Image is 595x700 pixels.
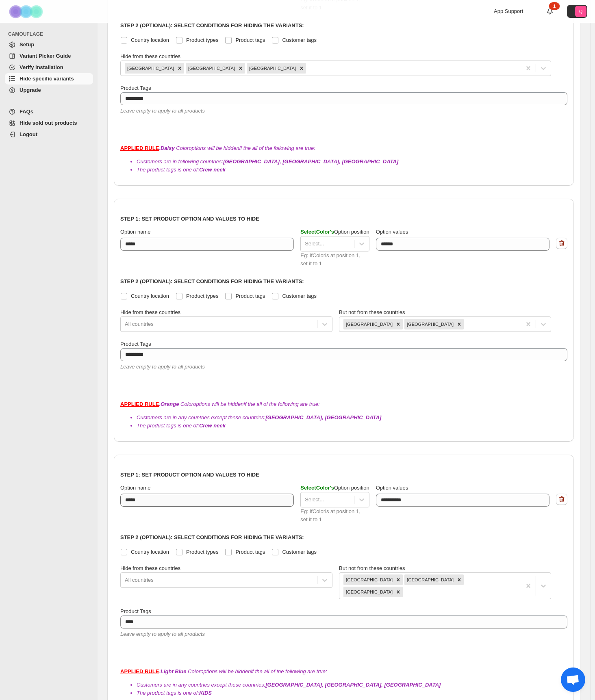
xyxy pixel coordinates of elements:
span: Country location [131,549,169,555]
b: Crew neck [199,167,226,173]
div: : Color options will be hidden if the all of the following are true: [120,667,567,697]
text: Q [579,9,583,14]
span: Select Color 's [300,485,334,491]
div: : Color options will be hidden if the all of the following are true: [120,144,567,174]
span: Product types [186,293,219,299]
div: Remove United States [455,319,464,329]
span: except these countries: [211,414,382,420]
span: The product tags is one of: [137,423,226,429]
span: Hide from these countries [120,309,180,315]
div: Remove New Zealand [236,63,245,74]
span: Hide from these countries [120,53,180,59]
span: But not from these countries [339,565,405,571]
span: Select Color 's [300,229,334,235]
div: [GEOGRAPHIC_DATA] [343,574,394,585]
div: [GEOGRAPHIC_DATA] [247,63,297,74]
span: Country location [131,37,169,43]
p: Step 1: Set product option and values to hide [120,471,567,479]
a: Hide specific variants [5,73,93,85]
span: Leave empty to apply to all products [120,631,205,637]
b: Light Blue [161,668,187,674]
span: Product types [186,37,219,43]
b: Crew neck [199,423,226,429]
a: Logout [5,129,93,140]
span: Option name [120,229,150,235]
span: FAQs [20,108,33,115]
button: Avatar with initials Q [567,5,587,18]
p: Step 1: Set product option and values to hide [120,215,567,223]
span: Hide from these countries [120,565,180,571]
a: Variant Picker Guide [5,50,93,62]
span: Country location [131,293,169,299]
span: The product tags is one of: [137,167,226,173]
span: Customers are in any countries [137,414,210,420]
img: Camouflage [7,0,47,23]
div: [GEOGRAPHIC_DATA] [404,319,455,329]
span: Product Tags [120,608,151,614]
span: Option position [300,229,369,235]
b: [GEOGRAPHIC_DATA], [GEOGRAPHIC_DATA], [GEOGRAPHIC_DATA] [223,158,398,165]
span: Product Tags [120,341,151,347]
span: Option name [120,485,150,491]
span: Variant Picker Guide [20,53,71,59]
strong: APPLIED RULE [120,401,159,407]
b: [GEOGRAPHIC_DATA], [GEOGRAPHIC_DATA], [GEOGRAPHIC_DATA] [265,682,441,688]
div: Remove Canada [394,319,403,329]
div: [GEOGRAPHIC_DATA] [186,63,236,74]
div: Eg: if Color is at position 1, set it to 1 [300,507,369,524]
span: Hide sold out products [20,120,77,126]
span: The product tags is one of: [137,690,212,696]
b: Daisy [161,145,175,151]
b: [GEOGRAPHIC_DATA], [GEOGRAPHIC_DATA] [265,414,381,420]
b: KIDS [199,690,212,696]
span: Product tags [235,37,265,43]
div: : Color options will be hidden if the all of the following are true: [120,400,567,430]
span: Customer tags [282,293,317,299]
span: App Support [494,8,523,14]
span: Option position [300,485,369,491]
span: Leave empty to apply to all products [120,364,205,370]
div: [GEOGRAPHIC_DATA] [343,587,394,597]
a: 1 [546,7,554,15]
a: Hide sold out products [5,117,93,129]
span: Option values [376,485,408,491]
div: Remove Canada [455,574,464,585]
span: Logout [20,131,37,137]
div: Open chat [561,667,585,692]
span: Product tags [235,293,265,299]
span: Option values [376,229,408,235]
span: except these countries: [211,682,441,688]
span: Customer tags [282,549,317,555]
div: 1 [549,2,560,10]
span: Upgrade [20,87,41,93]
p: Step 2 (Optional): Select conditions for hiding the variants: [120,277,567,286]
div: Remove United States [394,587,403,597]
span: CAMOUFLAGE [8,31,93,37]
div: Remove Australia [175,63,184,74]
span: Product tags [235,549,265,555]
span: Product types [186,549,219,555]
span: Setup [20,41,34,48]
a: Upgrade [5,85,93,96]
span: But not from these countries [339,309,405,315]
div: [GEOGRAPHIC_DATA] [404,574,455,585]
b: Orange [161,401,179,407]
span: Customers are in any countries [137,682,210,688]
div: Remove United Kingdom [297,63,306,74]
p: Step 2 (Optional): Select conditions for hiding the variants: [120,22,567,30]
span: Product Tags [120,85,151,91]
div: Remove Australia [394,574,403,585]
strong: APPLIED RULE [120,145,159,151]
div: Eg: if Color is at position 1, set it to 1 [300,251,369,268]
span: Customer tags [282,37,317,43]
span: Verify Installation [20,64,63,70]
a: FAQs [5,106,93,117]
span: Hide specific variants [20,76,74,82]
a: Setup [5,39,93,50]
div: [GEOGRAPHIC_DATA] [343,319,394,329]
div: [GEOGRAPHIC_DATA] [125,63,175,74]
span: Customers are in following countries: [137,158,398,165]
span: Avatar with initials Q [575,6,586,17]
a: Verify Installation [5,62,93,73]
span: Leave empty to apply to all products [120,108,205,114]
